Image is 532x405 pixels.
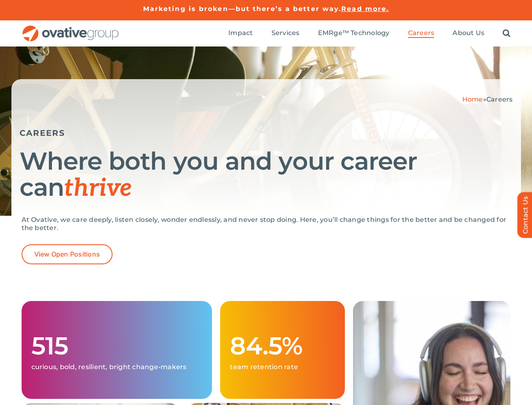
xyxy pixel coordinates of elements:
[64,174,132,203] span: thrive
[503,29,510,38] a: Search
[462,95,483,103] a: Home
[486,95,513,103] span: Careers
[272,29,300,38] a: Services
[272,29,300,37] span: Services
[143,5,342,13] a: Marketing is broken—but there’s a better way.
[341,5,389,13] a: Read more.
[20,148,513,201] h1: Where both you and your career can
[318,29,390,37] span: EMRge™ Technology
[462,95,513,103] span: »
[453,29,484,37] span: About Us
[318,29,390,38] a: EMRge™ Technology
[34,250,100,258] span: View Open Positions
[31,333,203,359] h1: 515
[20,128,513,138] h5: CAREERS
[22,216,511,232] p: At Ovative, we care deeply, listen closely, wonder endlessly, and never stop doing. Here, you’ll ...
[228,29,253,37] span: Impact
[22,24,119,32] a: OG_Full_horizontal_RGB
[230,363,335,371] p: team retention rate
[453,29,484,38] a: About Us
[22,244,113,264] a: View Open Positions
[408,29,435,37] span: Careers
[230,333,335,359] h1: 84.5%
[228,29,253,38] a: Impact
[228,20,510,46] nav: Menu
[31,363,203,371] p: curious, bold, resilient, bright change-makers
[408,29,435,38] a: Careers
